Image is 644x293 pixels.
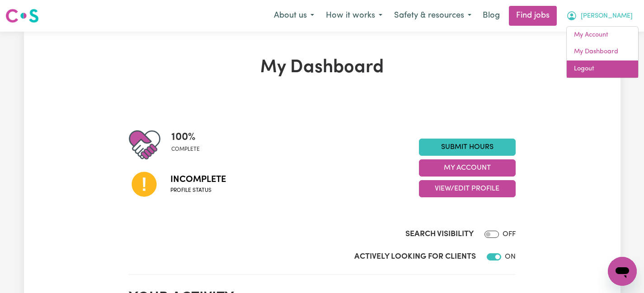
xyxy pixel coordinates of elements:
[388,6,477,25] button: Safety & resources
[419,159,516,177] button: My Account
[505,253,516,260] span: ON
[354,251,476,263] label: Actively Looking for Clients
[560,6,639,25] button: My Account
[129,57,516,79] h1: My Dashboard
[503,231,516,238] span: OFF
[5,8,39,24] img: Careseekers logo
[170,173,226,186] span: Incomplete
[567,43,638,60] a: My Dashboard
[419,180,516,197] button: View/Edit Profile
[170,186,226,195] span: Profile status
[268,6,320,25] button: About us
[5,5,39,26] a: Careseekers logo
[320,6,388,25] button: How it works
[566,26,639,78] div: My Account
[419,139,516,156] a: Submit Hours
[581,11,633,21] span: [PERSON_NAME]
[405,228,474,240] label: Search Visibility
[567,27,638,44] a: My Account
[477,6,505,26] a: Blog
[171,145,200,153] span: complete
[171,129,207,161] div: Profile completeness: 100%
[567,60,638,78] a: Logout
[509,6,557,26] a: Find jobs
[608,257,637,286] iframe: Button to launch messaging window, conversation in progress
[171,129,200,145] span: 100 %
